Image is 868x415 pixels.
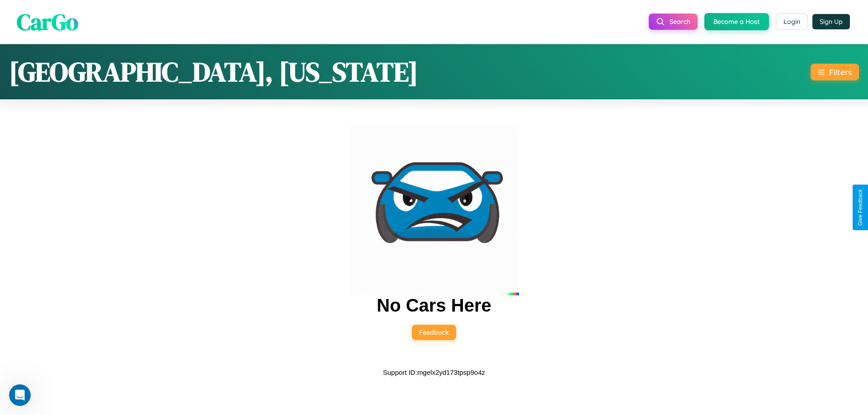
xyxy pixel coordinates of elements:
h2: No Cars Here [377,295,491,316]
button: Filters [811,64,859,80]
button: Login [776,14,808,30]
h1: [GEOGRAPHIC_DATA], [US_STATE] [9,53,418,90]
img: car [349,126,519,295]
iframe: Intercom live chat [9,384,31,406]
button: Become a Host [704,13,769,30]
button: Feedback [412,325,456,340]
p: Support ID: mgelx2yd173tpsp9o4z [383,366,485,378]
span: CarGo [17,6,78,37]
div: Filters [829,67,852,77]
div: Give Feedback [857,189,863,226]
button: Search [649,14,698,30]
span: Search [670,18,690,26]
button: Sign Up [812,14,850,29]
